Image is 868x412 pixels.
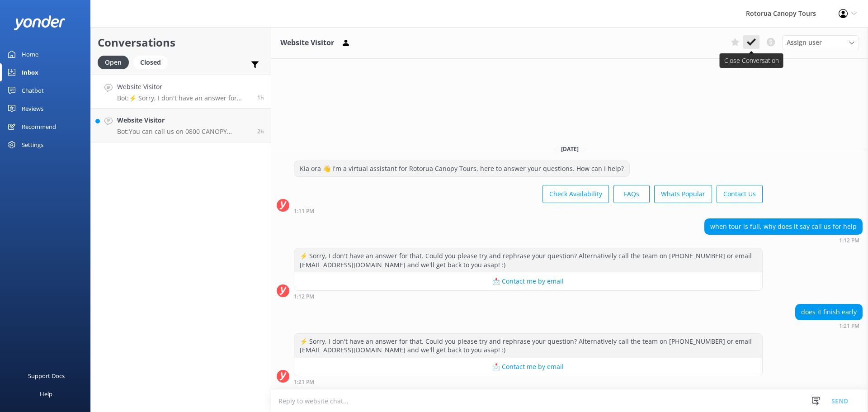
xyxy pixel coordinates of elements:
[782,35,859,50] div: Assign User
[294,208,314,214] strong: 1:11 PM
[98,34,264,51] h2: Conversations
[257,94,264,101] span: Oct 13 2025 01:21pm (UTC +13:00) Pacific/Auckland
[294,379,763,385] div: Oct 13 2025 01:21pm (UTC +13:00) Pacific/Auckland
[717,185,763,203] button: Contact Us
[294,248,762,272] div: ⚡ Sorry, I don't have an answer for that. Could you please try and rephrase your question? Altern...
[91,75,271,109] a: Website VisitorBot:⚡ Sorry, I don't have an answer for that. Could you please try and rephrase yo...
[556,145,584,153] span: [DATE]
[839,323,859,329] strong: 1:21 PM
[133,56,168,69] div: Closed
[795,322,863,329] div: Oct 13 2025 01:21pm (UTC +13:00) Pacific/Auckland
[787,38,822,47] span: Assign user
[613,185,650,203] button: FAQs
[294,293,763,299] div: Oct 13 2025 01:12pm (UTC +13:00) Pacific/Auckland
[654,185,712,203] button: Whats Popular
[22,118,56,136] div: Recommend
[542,185,609,203] button: Check Availability
[257,128,264,135] span: Oct 13 2025 12:07pm (UTC +13:00) Pacific/Auckland
[133,57,172,67] a: Closed
[294,272,762,290] button: 📩 Contact me by email
[98,57,133,67] a: Open
[22,45,38,63] div: Home
[98,56,129,69] div: Open
[294,358,762,376] button: 📩 Contact me by email
[22,136,43,154] div: Settings
[117,82,250,92] h4: Website Visitor
[796,304,862,320] div: does it finish early
[280,37,334,49] h3: Website Visitor
[22,81,44,99] div: Chatbot
[294,379,314,385] strong: 1:21 PM
[839,238,859,243] strong: 1:12 PM
[117,128,250,136] p: Bot: You can call us on 0800 CANOPY (226679) Toll free (within [GEOGRAPHIC_DATA]) or [PHONE_NUMBE...
[294,334,762,358] div: ⚡ Sorry, I don't have an answer for that. Could you please try and rephrase your question? Altern...
[294,208,763,214] div: Oct 13 2025 01:11pm (UTC +13:00) Pacific/Auckland
[91,109,271,142] a: Website VisitorBot:You can call us on 0800 CANOPY (226679) Toll free (within [GEOGRAPHIC_DATA]) o...
[117,94,250,102] p: Bot: ⚡ Sorry, I don't have an answer for that. Could you please try and rephrase your question? A...
[294,294,314,299] strong: 1:12 PM
[14,15,66,30] img: yonder-white-logo.png
[705,219,862,234] div: when tour is full, why does it say call us for help
[294,161,629,176] div: Kia ora 👋 I'm a virtual assistant for Rotorua Canopy Tours, here to answer your questions. How ca...
[22,99,43,118] div: Reviews
[40,385,52,403] div: Help
[22,63,38,81] div: Inbox
[704,237,863,243] div: Oct 13 2025 01:12pm (UTC +13:00) Pacific/Auckland
[28,367,65,385] div: Support Docs
[117,115,250,125] h4: Website Visitor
